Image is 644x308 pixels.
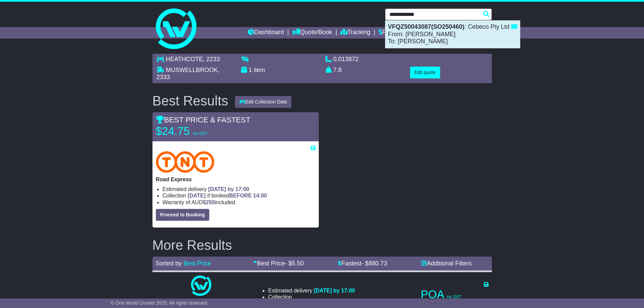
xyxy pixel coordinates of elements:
[191,276,211,296] img: One World Courier: Same Day Nationwide(quotes take 0.5-1 hour)
[421,260,472,267] a: Additional Filters
[361,260,387,267] span: - $
[156,260,182,267] span: Sorted by
[163,186,315,192] li: Estimated delivery
[235,96,291,108] button: Edit Collection Date
[149,93,232,108] div: Best Results
[163,192,315,199] li: Collection
[385,21,520,48] div: : Cebeco Pty Ltd From: [PERSON_NAME] To: [PERSON_NAME]
[156,124,240,138] p: $24.75
[156,209,209,221] button: Proceed to Booking
[421,288,488,301] p: POA
[368,260,387,267] span: 880.73
[268,287,355,294] li: Estimated delivery
[338,260,387,267] a: Fastest- $880.73
[253,193,267,198] span: 14:00
[206,199,215,205] span: 250
[410,67,440,78] button: Edit quote
[156,116,251,124] span: BEST PRICE & FASTEST
[188,193,267,198] span: if booked
[254,67,265,73] span: item
[253,260,304,267] a: Best Price- $5.50
[163,199,315,206] li: Warranty of AUD included.
[285,260,304,267] span: - $
[447,294,461,299] span: inc GST
[152,238,492,253] h2: More Results
[156,151,215,173] img: TNT Domestic: Road Express
[314,288,355,293] span: [DATE] by 17:00
[193,131,208,136] span: inc GST
[166,67,218,73] span: MUSWELLBROOK
[188,193,206,198] span: [DATE]
[388,23,464,30] strong: VFQZ50043087(SO250460)
[333,67,342,73] span: 7.8
[208,186,249,192] span: [DATE] by 17:00
[248,27,284,39] a: Dashboard
[157,67,220,81] span: , 2333
[229,193,252,198] span: BEFORE
[292,27,332,39] a: Quote/Book
[184,260,211,267] a: Best Price
[111,300,209,306] span: © One World Courier 2025. All rights reserved.
[156,176,315,183] p: Road Express
[203,199,215,205] span: $
[203,56,220,63] span: , 2233
[268,294,355,300] li: Collection
[166,56,203,63] span: HEATHCOTE
[379,27,409,39] a: Financials
[340,27,370,39] a: Tracking
[292,260,304,267] span: 5.50
[249,67,252,73] span: 1
[333,56,359,63] span: 0.013872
